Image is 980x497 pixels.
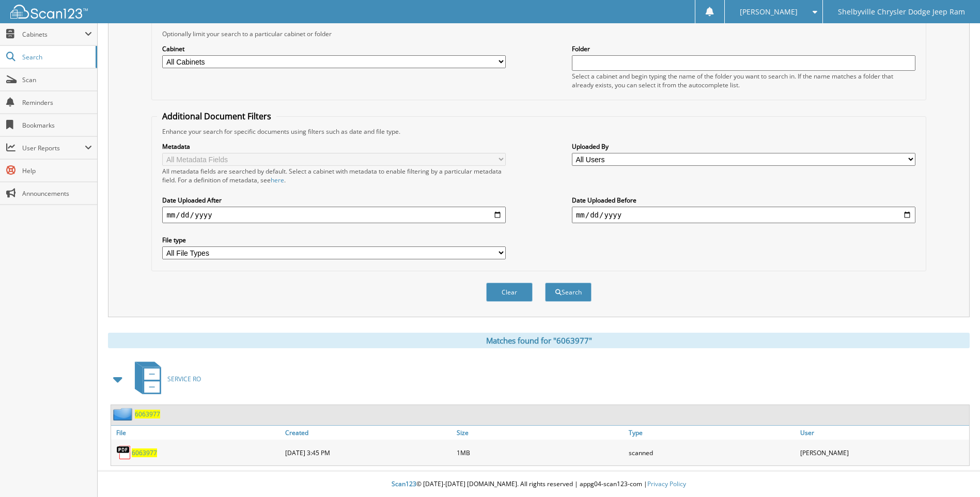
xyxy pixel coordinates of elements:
[129,359,201,399] a: SERVICE RO
[454,426,626,440] a: Size
[167,375,201,383] span: SERVICE RO
[22,144,85,152] span: User Reports
[135,410,160,418] a: 6063977
[157,111,276,122] legend: Additional Document Filters
[10,5,88,19] img: scan123-logo-white.svg
[22,166,92,175] span: Help
[22,75,92,84] span: Scan
[572,72,915,89] div: Select a cabinet and begin typing the name of the folder you want to search in. If the name match...
[486,283,533,302] button: Clear
[162,142,506,151] label: Metadata
[22,53,90,61] span: Search
[98,472,980,497] div: © [DATE]-[DATE] [DOMAIN_NAME]. All rights reserved | appg04-scan123-com |
[838,9,965,15] span: Shelbyville Chrysler Dodge Jeep Ram
[162,44,506,53] label: Cabinet
[22,30,85,39] span: Cabinets
[116,445,132,460] img: PDF.png
[162,236,506,244] label: File type
[113,408,135,421] img: folder2.png
[162,167,506,184] div: All metadata fields are searched by default. Select a cabinet with metadata to enable filtering b...
[132,448,157,457] a: 6063977
[162,207,506,223] input: start
[22,98,92,107] span: Reminders
[572,207,915,223] input: end
[545,283,592,302] button: Search
[647,479,686,488] a: Privacy Policy
[108,333,970,348] div: Matches found for "6063977"
[392,479,416,488] span: Scan123
[283,426,454,440] a: Created
[111,426,283,440] a: File
[740,9,798,15] span: [PERSON_NAME]
[798,426,969,440] a: User
[22,189,92,198] span: Announcements
[283,442,454,463] div: [DATE] 3:45 PM
[572,142,915,151] label: Uploaded By
[626,442,798,463] div: scanned
[626,426,798,440] a: Type
[271,176,284,184] a: here
[572,44,915,53] label: Folder
[572,196,915,205] label: Date Uploaded Before
[157,127,920,136] div: Enhance your search for specific documents using filters such as date and file type.
[157,29,920,38] div: Optionally limit your search to a particular cabinet or folder
[454,442,626,463] div: 1MB
[22,121,92,130] span: Bookmarks
[162,196,506,205] label: Date Uploaded After
[798,442,969,463] div: [PERSON_NAME]
[928,447,980,497] iframe: Chat Widget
